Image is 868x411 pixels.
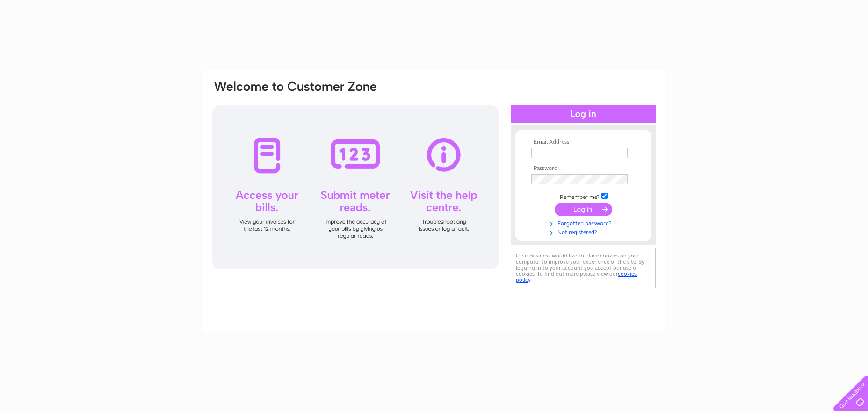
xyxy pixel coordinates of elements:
a: cookies policy [516,271,637,283]
div: Clear Business would like to place cookies on your computer to improve your experience of the sit... [511,248,656,288]
input: Submit [555,203,612,216]
a: Forgotten password? [531,218,637,227]
th: Password: [529,165,637,172]
a: Not registered? [531,227,637,236]
td: Remember me? [529,191,637,201]
th: Email Address: [529,139,637,146]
